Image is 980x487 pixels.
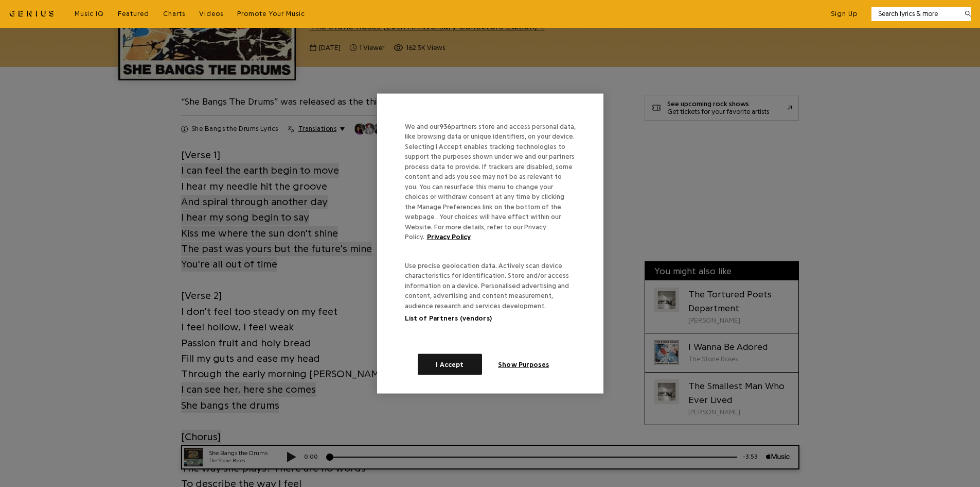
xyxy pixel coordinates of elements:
a: Music IQ [75,9,104,19]
span: Videos [199,10,223,17]
div: The Stone Roses [36,12,98,20]
img: 72x72bb.jpg [11,3,30,22]
span: 936 [439,123,451,129]
button: I Accept [418,354,482,375]
div: She Bangs the Drums [36,4,98,13]
span: Music IQ [75,10,104,17]
span: Charts [163,10,185,17]
div: We and our partners store and access personal data, like browsing data or unique identifiers, on ... [405,121,585,260]
div: -3:53 [564,8,593,16]
span: Promote Your Music [237,10,305,17]
div: Privacy [377,93,603,394]
a: Featured [118,9,149,19]
button: Show Purposes, Opens the preference center dialog [491,354,556,375]
a: Promote Your Music [237,9,305,19]
a: More information about your privacy, opens in a new tab [427,233,471,240]
div: Cookie banner [377,93,603,394]
button: List of Partners (vendors) [405,313,492,324]
input: Search lyrics & more [871,9,958,19]
span: Featured [118,10,149,17]
button: Sign Up [831,9,858,19]
a: Charts [163,9,185,19]
p: Use precise geolocation data. Actively scan device characteristics for identification. Store and/... [405,260,576,323]
a: Videos [199,9,223,19]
